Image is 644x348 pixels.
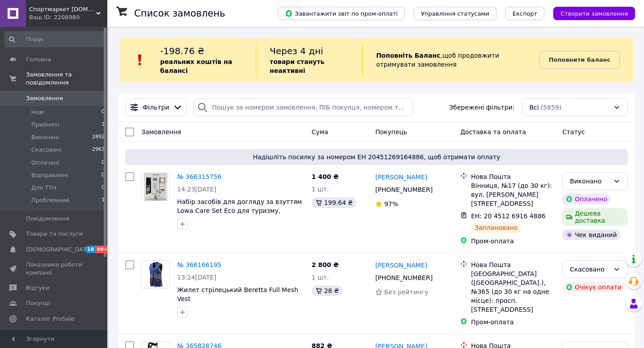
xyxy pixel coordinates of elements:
div: Пром-оплата [471,237,555,246]
span: Каталог ProSale [26,315,74,323]
button: Завантажити звіт по пром-оплаті [278,7,405,20]
img: :exclamation: [133,53,147,67]
span: Статус [562,128,585,136]
b: Поповнити баланс [549,56,610,63]
span: Фільтри [143,103,169,112]
span: Надішліть посилку за номером ЕН 20451269164886, щоб отримати оплату [129,153,624,161]
div: Ваш ID: 2208980 [29,13,107,21]
span: 2963 [92,146,105,154]
span: 18 [85,246,95,253]
b: Поповніть Баланс [376,52,441,59]
a: Створити замовлення [544,9,635,17]
span: [PHONE_NUMBER] [375,186,432,193]
span: Товари та послуги [26,230,83,238]
button: Управління статусами [414,7,496,20]
span: 13:24[DATE] [177,274,216,281]
span: Скасовані [31,146,62,154]
span: 0 [102,184,105,192]
div: 28 ₴ [312,285,343,296]
span: 1 шт. [312,186,329,193]
span: Замовлення [141,128,181,136]
span: Відправлені [31,171,68,179]
span: Замовлення [26,94,63,102]
span: Виконані [31,133,59,141]
h1: Список замовлень [134,8,225,19]
input: Пошук за номером замовлення, ПІБ покупця, номером телефону, Email, номером накладної [194,98,413,116]
div: Нова Пошта [471,172,555,181]
span: 0 [102,171,105,179]
a: № 366315756 [177,173,221,180]
span: Проблемний [31,196,70,204]
div: Пром-оплата [471,318,555,327]
span: Головна [26,55,51,64]
div: Чек виданий [562,229,620,240]
span: 99+ [95,246,110,253]
span: Завантажити звіт по пром-оплаті [285,9,398,17]
span: Через 4 дні [270,46,323,56]
span: [DEMOGRAPHIC_DATA] [26,246,92,254]
div: , щоб продовжити отримувати замовлення [362,45,539,75]
a: Фото товару [141,172,170,201]
span: Для ТТН [31,184,56,192]
a: [PERSON_NAME] [375,261,427,270]
a: [PERSON_NAME] [375,173,427,182]
span: 14:23[DATE] [177,186,216,193]
span: Оплачені [31,159,59,167]
button: Експорт [505,7,545,20]
span: Покупці [26,299,50,307]
span: 0 [102,108,105,116]
span: Без рейтингу [384,289,428,296]
img: Фото товару [145,261,166,289]
span: Прийняті [31,121,59,129]
span: 97% [384,200,398,208]
div: 199.64 ₴ [312,197,356,208]
span: Створити замовлення [560,10,628,17]
span: Нові [31,108,44,116]
div: Нова Пошта [471,260,555,269]
span: Cума [312,128,328,136]
span: 1 [102,121,105,129]
span: Експорт [513,10,538,17]
span: Всі [530,103,539,112]
div: Очікує оплати [562,282,625,293]
div: Вінниця, №17 (до 30 кг): вул. [PERSON_NAME][STREET_ADDRESS] [471,181,555,208]
div: Дешева доставка [562,208,628,226]
span: 2 800 ₴ [312,261,339,268]
span: (5859) [541,104,562,111]
span: Замовлення та повідомлення [26,71,107,87]
div: Оплачено [562,194,610,204]
button: Створити замовлення [553,7,635,20]
span: 1 [102,196,105,204]
div: [GEOGRAPHIC_DATA] ([GEOGRAPHIC_DATA].), №365 (до 30 кг на одне місце): просп. [STREET_ADDRESS] [471,269,555,314]
a: Поповнити баланс [539,51,620,69]
a: Набір засобів для догляду за взуттям Lowa Care Set Eco для туризму, полювання, риболовлі [177,198,302,223]
span: Спортмаркет Skaut.in.ua [29,5,96,13]
div: Виконано [570,176,610,186]
span: -198.76 ₴ [160,46,204,56]
span: Показники роботи компанії [26,261,83,277]
span: 1 шт. [312,274,329,281]
span: 0 [102,159,105,167]
span: Покупець [375,128,407,136]
b: реальних коштів на балансі [160,58,232,74]
a: Фото товару [141,260,170,289]
img: Фото товару [142,173,169,200]
span: 1 400 ₴ [312,173,339,180]
span: 2892 [92,133,105,141]
a: Жилет стрілецький Beretta Full Mesh Vest [177,286,298,302]
a: № 366166195 [177,261,221,268]
div: Скасовано [570,264,610,274]
input: Пошук [4,31,106,47]
span: Відгуки [26,284,49,292]
span: Доставка та оплата [460,128,526,136]
b: товари стануть неактивні [270,58,324,74]
div: Заплановано [471,222,521,233]
span: Управління статусами [421,10,489,17]
span: ЕН: 20 4512 6916 4886 [471,212,546,220]
span: Повідомлення [26,215,69,223]
span: [PHONE_NUMBER] [375,274,432,281]
span: Збережені фільтри: [449,103,514,112]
